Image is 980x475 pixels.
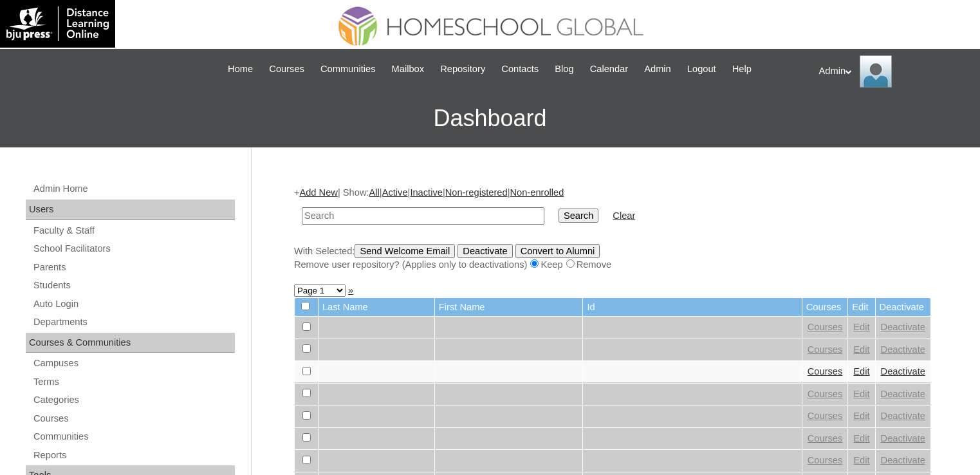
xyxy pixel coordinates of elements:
[32,296,235,312] a: Auto Login
[853,322,869,332] a: Edit
[32,314,235,330] a: Departments
[32,447,235,463] a: Reports
[369,187,380,198] a: All
[32,355,235,371] a: Campuses
[6,89,974,147] h3: Dashboard
[559,209,598,223] input: Search
[32,429,235,445] a: Communities
[294,186,931,271] div: + | Show: | | | |
[510,187,564,198] a: Non-enrolled
[302,207,544,225] input: Search
[410,187,443,198] a: Inactive
[228,62,253,77] span: Home
[314,62,382,77] a: Communities
[348,285,353,295] a: »
[808,389,843,399] a: Courses
[515,244,600,258] input: Convert to Alumni
[294,258,931,272] div: Remove user repository? (Applies only to deactivations) Keep Remove
[808,411,843,421] a: Courses
[687,62,716,77] span: Logout
[555,62,573,77] span: Blog
[881,344,925,355] a: Deactivate
[263,62,311,77] a: Courses
[638,62,678,77] a: Admin
[299,187,337,198] a: Add New
[808,366,843,377] a: Courses
[458,244,512,258] input: Deactivate
[382,187,408,198] a: Active
[392,62,425,77] span: Mailbox
[644,62,671,77] span: Admin
[435,298,583,317] td: First Name
[32,411,235,427] a: Courses
[613,210,635,221] a: Clear
[681,62,723,77] a: Logout
[440,62,485,77] span: Repository
[32,374,235,390] a: Terms
[584,62,634,77] a: Calendar
[320,62,376,77] span: Communities
[385,62,431,77] a: Mailbox
[269,62,304,77] span: Courses
[32,259,235,275] a: Parents
[26,200,235,220] div: Users
[808,433,843,443] a: Courses
[501,62,539,77] span: Contacts
[853,455,869,465] a: Edit
[808,344,843,355] a: Courses
[548,62,580,77] a: Blog
[819,55,968,88] div: Admin
[860,55,892,88] img: Admin Homeschool Global
[32,223,235,239] a: Faculty & Staff
[445,187,508,198] a: Non-registered
[802,298,848,317] td: Courses
[808,322,843,332] a: Courses
[294,244,931,272] div: With Selected:
[853,411,869,421] a: Edit
[881,322,925,332] a: Deactivate
[876,298,930,317] td: Deactivate
[881,389,925,399] a: Deactivate
[853,433,869,443] a: Edit
[32,392,235,408] a: Categories
[726,62,758,77] a: Help
[848,298,874,317] td: Edit
[808,455,843,465] a: Courses
[853,344,869,355] a: Edit
[853,389,869,399] a: Edit
[6,6,109,41] img: logo-white.png
[853,366,869,377] a: Edit
[732,62,752,77] span: Help
[881,366,925,377] a: Deactivate
[32,181,235,197] a: Admin Home
[319,298,434,317] td: Last Name
[434,62,492,77] a: Repository
[26,333,235,353] div: Courses & Communities
[221,62,259,77] a: Home
[881,411,925,421] a: Deactivate
[32,241,235,257] a: School Facilitators
[881,455,925,465] a: Deactivate
[881,433,925,443] a: Deactivate
[590,62,628,77] span: Calendar
[583,298,801,317] td: Id
[32,277,235,293] a: Students
[355,244,455,258] input: Send Welcome Email
[495,62,545,77] a: Contacts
